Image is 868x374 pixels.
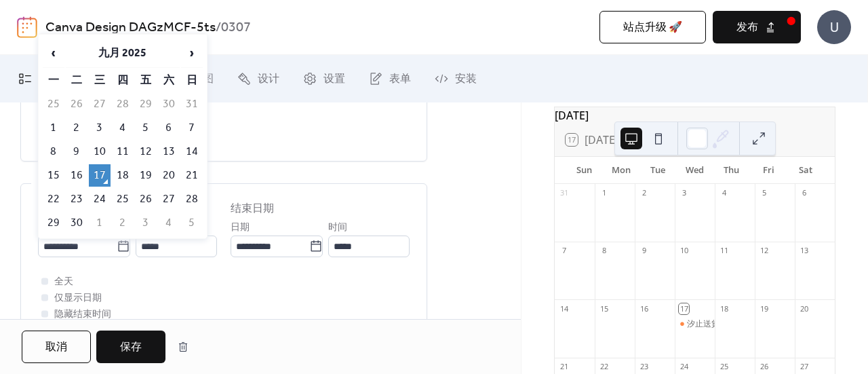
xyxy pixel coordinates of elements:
span: 站点升级 🚀 [623,20,682,36]
button: 保存 [96,331,165,363]
div: 25 [719,362,729,372]
div: Tue [639,157,676,184]
div: 1 [599,188,609,198]
div: 结束日期 [231,201,274,217]
td: 30 [66,212,87,234]
div: 6 [799,188,809,198]
td: 25 [43,93,64,115]
span: 隐藏结束时间 [54,307,111,323]
td: 20 [158,164,180,187]
td: 26 [135,188,157,210]
td: 3 [89,117,111,139]
td: 17 [89,164,111,187]
div: 16 [639,303,649,314]
div: 13 [799,246,809,256]
td: 4 [112,117,134,139]
td: 14 [181,141,203,163]
th: 日 [181,69,203,92]
td: 12 [135,141,157,163]
span: ‹ [43,39,64,67]
th: 五 [135,69,157,92]
a: 设置 [293,60,355,97]
span: 时间 [328,220,347,236]
td: 22 [43,188,64,210]
a: 设计 [227,60,290,97]
div: 2 [639,188,649,198]
div: 11 [719,246,729,256]
div: Sat [787,157,824,184]
td: 3 [135,212,157,234]
div: 18 [719,303,729,314]
span: 全天 [54,274,73,291]
td: 28 [112,93,134,115]
span: 安装 [455,71,477,88]
div: 22 [599,362,609,372]
td: 8 [43,141,64,163]
td: 5 [135,117,157,139]
td: 18 [112,164,134,187]
div: 3 [679,188,689,198]
div: 10 [679,246,689,256]
div: 5 [759,188,769,198]
th: 二 [66,69,87,92]
td: 29 [43,212,64,234]
div: 24 [679,362,689,372]
b: 0307 [221,15,251,41]
div: U [817,10,851,44]
td: 4 [158,212,180,234]
td: 28 [181,188,203,210]
td: 2 [66,117,87,139]
div: 14 [559,303,569,314]
div: 8 [599,246,609,256]
td: 19 [135,164,157,187]
div: Wed [676,157,713,184]
th: 三 [89,69,111,92]
span: › [182,39,202,67]
div: [DATE] [555,107,835,124]
td: 27 [89,93,111,115]
span: 发布 [736,20,758,36]
span: 仅显示日期 [54,291,102,307]
th: 九月 2025 [66,39,180,68]
div: 31 [559,188,569,198]
td: 10 [89,141,111,163]
button: 发布 [713,11,801,43]
div: 26 [759,362,769,372]
td: 16 [66,164,87,187]
td: 25 [112,188,134,210]
button: 站点升级 🚀 [599,11,706,43]
td: 2 [112,212,134,234]
div: 汐止送貨 [675,318,715,330]
th: 六 [158,69,180,92]
div: 4 [719,188,729,198]
a: 表单 [359,60,421,97]
div: 27 [799,362,809,372]
a: 我的事件 [8,60,92,97]
div: 15 [599,303,609,314]
div: Fri [750,157,787,184]
div: Thu [713,157,750,184]
td: 7 [181,117,203,139]
span: 设计 [258,71,279,88]
div: 汐止送貨 [687,318,719,330]
div: 19 [759,303,769,314]
img: logo [17,16,37,38]
div: 20 [799,303,809,314]
a: Canva Design DAGzMCF-5ts [45,15,216,41]
td: 6 [158,117,180,139]
div: 23 [639,362,649,372]
span: 日期 [231,220,250,236]
div: 17 [679,303,689,314]
b: / [216,15,221,41]
td: 1 [43,117,64,139]
span: 取消 [45,339,67,356]
td: 24 [89,188,111,210]
div: 7 [559,246,569,256]
div: 21 [559,362,569,372]
td: 15 [43,164,64,187]
td: 11 [112,141,134,163]
div: 12 [759,246,769,256]
button: 取消 [22,331,91,363]
span: 保存 [120,339,142,356]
